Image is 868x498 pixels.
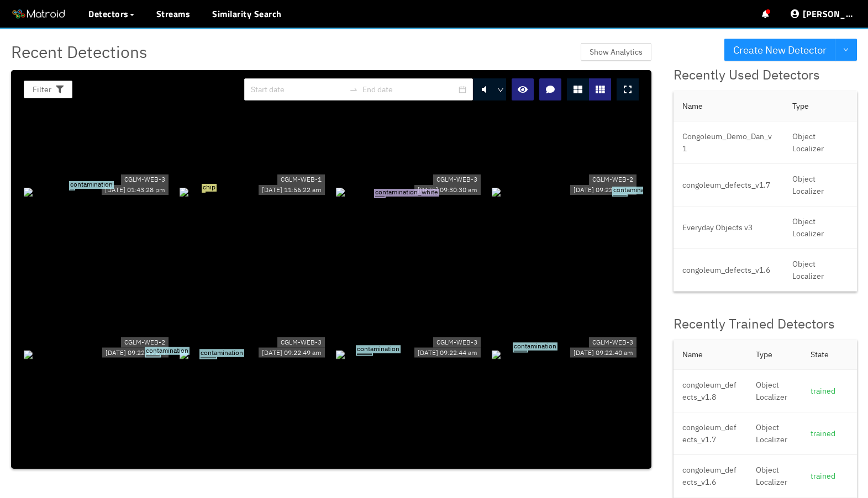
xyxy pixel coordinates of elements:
a: Streams [156,7,191,20]
div: Recently Used Detectors [674,65,857,86]
span: contamination [513,342,557,350]
span: Show Analytics [590,46,643,58]
span: to [349,85,358,94]
td: Congoleum_Demo_Dan_v1 [674,121,783,164]
input: End date [362,83,456,96]
td: congoleum_defects_v1.7 [674,412,747,455]
span: Recent Detections [11,39,148,65]
td: congoleum_defects_v1.6 [674,249,783,292]
td: Everyday Objects v3 [674,206,783,249]
div: CGLM-WEB-2 [589,174,636,185]
td: congoleum_defects_v1.8 [674,370,747,412]
div: CGLM-WEB-3 [433,337,481,347]
td: Object Localizer [783,206,857,249]
button: Filter [24,81,72,98]
div: [DATE] 09:22:49 am [259,347,325,358]
div: [DATE] 01:43:28 pm [102,185,169,195]
div: CGLM-WEB-3 [433,174,481,185]
input: Start date [251,83,345,96]
div: [DATE] 09:22:40 am [570,347,636,358]
span: contamination_white [374,189,439,197]
span: swap-right [349,85,358,94]
span: chip [202,184,217,192]
div: trained [811,470,848,482]
th: Name [674,91,783,121]
button: down [835,39,857,61]
div: CGLM-WEB-3 [121,174,169,185]
img: Matroid logo [11,6,66,23]
th: Type [783,91,857,121]
div: [DATE] 09:22:54 am [570,185,636,195]
span: contamination [356,346,401,353]
td: Object Localizer [783,121,857,164]
td: Object Localizer [747,412,802,455]
div: CGLM-WEB-2 [121,337,169,347]
th: State [802,340,857,370]
span: Create New Detector [733,42,827,58]
span: Detectors [88,7,129,20]
td: Object Localizer [747,455,802,497]
div: CGLM-WEB-3 [277,337,325,347]
td: Object Localizer [783,164,857,206]
div: Recently Trained Detectors [674,314,857,335]
th: Name [674,340,747,370]
th: Type [747,340,802,370]
div: CGLM-WEB-1 [277,174,325,185]
div: trained [811,385,848,397]
button: Show Analytics [581,43,651,61]
span: down [843,47,849,54]
td: Object Localizer [747,370,802,412]
button: Create New Detector [724,39,835,61]
span: Filter [33,83,51,96]
span: contamination [69,181,114,189]
span: contamination [199,349,244,357]
div: [DATE] 09:30:30 am [414,185,481,195]
div: CGLM-WEB-3 [589,337,636,347]
div: [DATE] 09:22:44 am [414,347,481,358]
a: Similarity Search [212,7,282,20]
span: contamination [145,347,190,355]
div: [DATE] 09:22:49 am [102,347,169,358]
td: congoleum_defects_v1.7 [674,164,783,206]
div: trained [811,427,848,439]
td: Object Localizer [783,249,857,292]
span: down [497,87,504,93]
td: congoleum_defects_v1.6 [674,455,747,497]
span: contamination [612,187,657,194]
div: [DATE] 11:56:22 am [259,185,325,195]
